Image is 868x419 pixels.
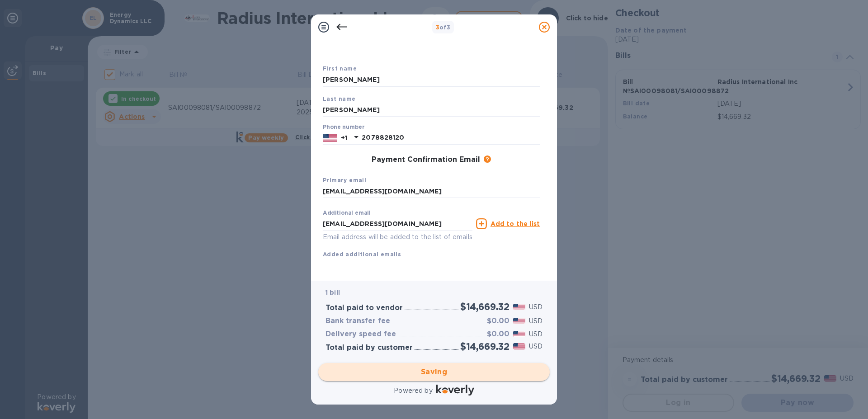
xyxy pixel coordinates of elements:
p: Email address will be added to the list of emails [323,232,472,242]
input: Enter your first name [323,73,540,87]
b: 1 bill [325,289,340,296]
img: USD [513,304,525,310]
b: First name [323,65,357,72]
span: 3 [436,24,439,31]
b: Added additional emails [323,251,401,258]
p: USD [529,316,542,326]
u: Add to the list [491,220,540,227]
h3: $0.00 [487,330,509,339]
p: USD [529,342,542,351]
img: US [323,133,337,143]
b: Last name [323,95,356,102]
b: Primary email [323,177,366,184]
input: Enter additional email [323,217,472,231]
p: USD [529,302,542,312]
h3: $0.00 [487,317,509,325]
h3: Payment Confirmation Email [372,155,480,164]
h1: Payment Contact Information [323,4,540,42]
b: of 3 [436,24,451,31]
input: Enter your phone number [362,131,540,145]
h3: Delivery speed fee [325,330,396,339]
h3: Total paid by customer [325,344,413,352]
img: USD [513,343,525,349]
h2: $14,669.32 [460,301,509,312]
label: Additional email [323,211,371,216]
p: Powered by [394,386,432,395]
img: Logo [436,385,474,395]
input: Enter your primary name [323,185,540,198]
h3: Total paid to vendor [325,304,403,312]
p: +1 [341,133,347,142]
img: USD [513,318,525,324]
input: Enter your last name [323,103,540,117]
h2: $14,669.32 [460,341,509,352]
p: USD [529,330,542,339]
h3: Bank transfer fee [325,317,390,325]
img: USD [513,331,525,337]
label: Phone number [323,125,364,130]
